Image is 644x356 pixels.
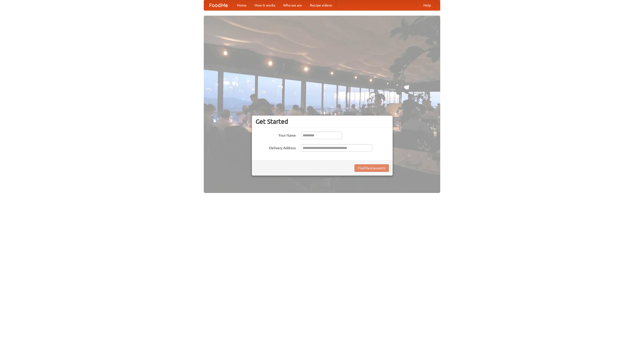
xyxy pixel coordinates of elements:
a: FoodMe [204,0,233,10]
label: Delivery Address [256,144,296,150]
h3: Get Started [256,118,389,125]
a: Home [233,0,251,10]
label: Your Name [256,132,296,138]
a: Who we are [279,0,306,10]
a: Recipe videos [306,0,336,10]
button: Find Restaurants! [354,164,389,172]
a: How it works [251,0,279,10]
a: Help [419,0,435,10]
